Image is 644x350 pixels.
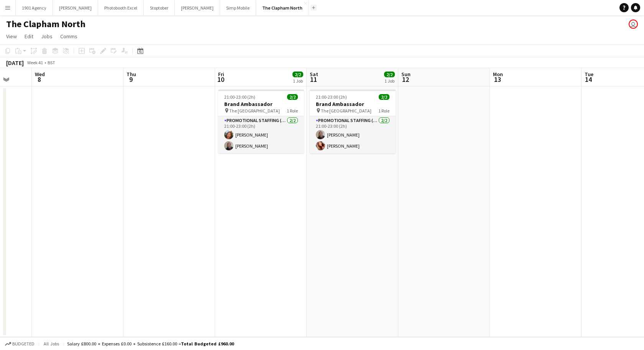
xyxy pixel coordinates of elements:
button: Simp Mobile [220,0,256,15]
div: Salary £800.00 + Expenses £0.00 + Subsistence £160.00 = [67,341,234,347]
span: The [GEOGRAPHIC_DATA] [229,108,280,114]
app-job-card: 21:00-23:00 (2h)2/2Brand Ambassador The [GEOGRAPHIC_DATA]1 RolePromotional Staffing (Brand Ambass... [218,90,304,153]
app-user-avatar: Nina Mackay [629,20,638,29]
button: 1901 Agency [16,0,53,15]
span: 21:00-23:00 (2h) [224,94,255,100]
button: Budgeted [4,340,36,348]
span: 2/2 [384,72,395,77]
span: 1 Role [287,108,298,114]
button: [PERSON_NAME] [53,0,98,15]
span: 2/2 [379,94,389,100]
span: 12 [400,75,411,84]
span: Mon [493,71,503,78]
span: Budgeted [12,341,34,347]
span: 14 [583,75,593,84]
div: BST [48,60,55,65]
a: Jobs [38,31,56,41]
span: Week 41 [25,60,44,65]
span: 8 [34,75,45,84]
button: Stoptober [144,0,175,15]
span: 13 [492,75,503,84]
button: Photobooth Excel [98,0,144,15]
h1: The Clapham North [6,18,85,30]
span: 1 Role [378,108,389,114]
span: 11 [309,75,318,84]
span: 10 [217,75,224,84]
span: Comms [60,33,77,40]
a: View [3,31,20,41]
span: Fri [218,71,224,78]
app-card-role: Promotional Staffing (Brand Ambassadors)2/221:00-23:00 (2h)[PERSON_NAME][PERSON_NAME] [218,116,304,153]
span: Wed [35,71,45,78]
button: [PERSON_NAME] [175,0,220,15]
span: 2/2 [287,94,298,100]
span: Edit [25,33,33,40]
h3: Brand Ambassador [310,101,396,107]
span: The [GEOGRAPHIC_DATA] [321,108,371,114]
span: Tue [585,71,593,78]
div: [DATE] [6,59,24,67]
button: The Clapham North [256,0,309,15]
span: View [6,33,17,40]
h3: Brand Ambassador [218,101,304,107]
span: 9 [125,75,136,84]
span: Sat [310,71,318,78]
a: Edit [21,31,36,41]
app-job-card: 21:00-23:00 (2h)2/2Brand Ambassador The [GEOGRAPHIC_DATA]1 RolePromotional Staffing (Brand Ambass... [310,90,396,153]
div: 1 Job [293,78,303,84]
span: 21:00-23:00 (2h) [316,94,347,100]
span: Jobs [41,33,53,40]
span: 2/2 [292,72,303,77]
div: 1 Job [384,78,394,84]
span: All jobs [42,341,61,347]
span: Total Budgeted £960.00 [181,341,234,347]
span: Sun [401,71,411,78]
a: Comms [57,31,80,41]
span: Thu [127,71,136,78]
app-card-role: Promotional Staffing (Brand Ambassadors)2/221:00-23:00 (2h)[PERSON_NAME][PERSON_NAME] [310,116,396,153]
